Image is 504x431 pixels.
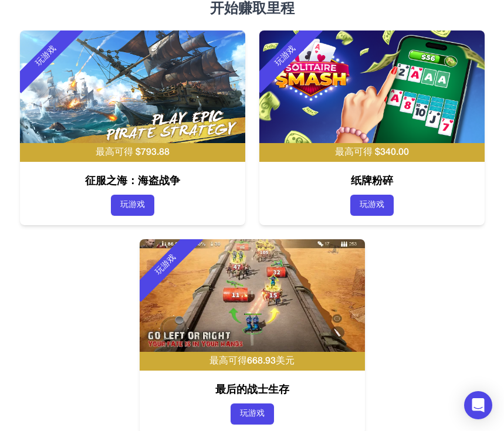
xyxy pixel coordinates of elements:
button: 玩游戏 [231,403,274,425]
button: 玩游戏 [350,195,394,216]
font: 开始赚取里程 [210,3,295,16]
button: 玩游戏 [111,195,154,216]
font: 玩游戏 [360,201,384,209]
font: 玩游戏 [240,410,265,418]
font: 征服之海：海盗战争 [85,177,180,186]
font: 玩游戏 [35,45,57,67]
font: 最高可得 $ [335,148,380,157]
font: 340.00 [380,148,409,157]
img: 征服之海：海盗战争 [20,30,245,143]
div: 打开 Intercom Messenger [464,391,492,419]
font: 最后的战士生存 [215,385,289,395]
font: 纸牌粉碎 [351,177,393,186]
img: 最后的战士生存 [140,239,365,352]
font: 玩游戏 [154,253,177,276]
font: 668.93美元 [247,357,295,365]
font: 最高可得 $ [96,148,141,157]
font: 玩游戏 [120,201,145,209]
img: 纸牌粉碎 [259,30,485,143]
font: 793.88 [141,148,170,157]
font: 最高可得 [209,357,247,365]
font: 玩游戏 [274,45,297,67]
